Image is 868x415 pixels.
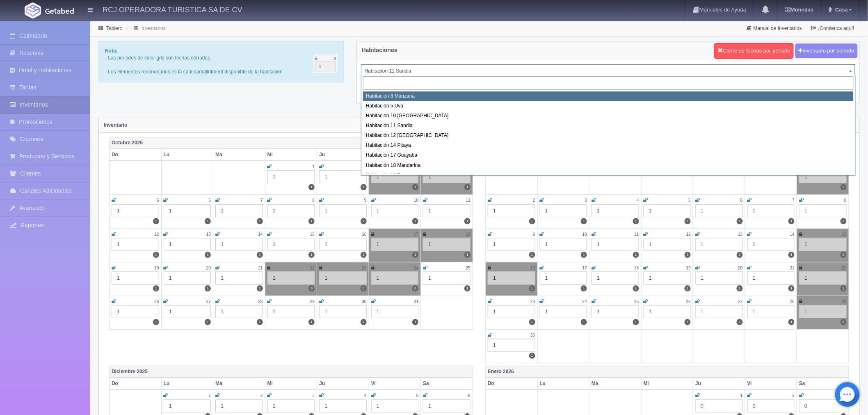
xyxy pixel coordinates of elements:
[363,111,854,121] div: Habitación 10 [GEOGRAPHIC_DATA]
[363,141,854,150] div: Habitación 14 Pitaya
[363,121,854,131] div: Habitación 11 Sandia
[363,131,854,141] div: Habitación 12 [GEOGRAPHIC_DATA]
[363,171,854,180] div: Habitación 19 Tuna
[363,150,854,160] div: Habitación 17 Guayaba
[363,101,854,111] div: Habitación 5 Uva
[363,91,854,101] div: Habitación 8 Manzana
[363,161,854,171] div: Habitación 18 Mandarina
